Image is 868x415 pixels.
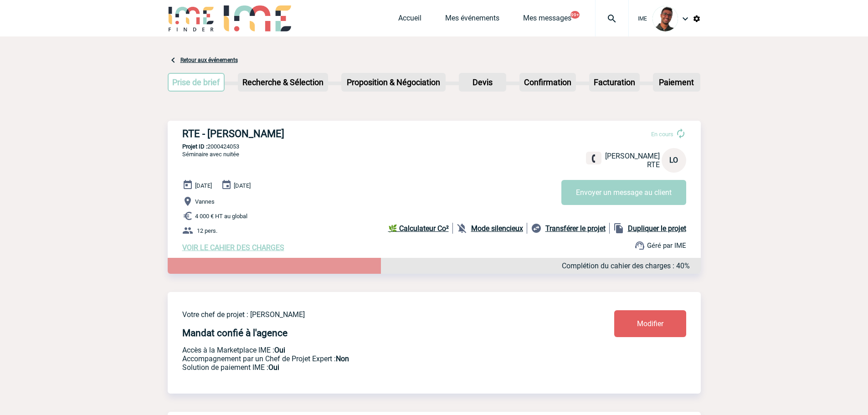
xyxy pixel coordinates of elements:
[545,224,606,233] b: Transférer le projet
[182,354,560,363] p: Prestation payante
[180,57,238,63] a: Retour aux événements
[169,74,224,91] p: Prise de brief
[388,224,449,233] b: 🌿 Calculateur Co²
[195,213,247,220] span: 4 000 € HT au global
[182,328,288,338] h4: Mandat confié à l'agence
[445,14,499,26] a: Mes événements
[195,182,212,189] span: [DATE]
[651,131,673,138] span: En cours
[336,354,349,363] b: Non
[268,363,279,372] b: Oui
[638,15,647,22] span: IME
[471,224,523,233] b: Mode silencieux
[388,223,453,234] a: 🌿 Calculateur Co²
[628,224,686,233] b: Dupliquer le projet
[669,156,678,164] span: LO
[398,14,421,26] a: Accueil
[234,182,251,189] span: [DATE]
[195,198,215,205] span: Vannes
[197,227,217,234] span: 12 pers.
[274,346,285,354] b: Oui
[182,151,239,158] span: Séminaire avec nuitée
[523,14,571,26] a: Mes messages
[590,74,639,91] p: Facturation
[168,5,215,31] img: IME-Finder
[182,310,560,319] p: Votre chef de projet : [PERSON_NAME]
[182,243,284,252] a: VOIR LE CAHIER DES CHARGES
[520,74,575,91] p: Confirmation
[634,240,645,251] img: support.png
[654,74,699,91] p: Paiement
[182,143,207,150] b: Projet ID :
[561,180,686,205] button: Envoyer un message au client
[460,74,505,91] p: Devis
[342,74,445,91] p: Proposition & Négociation
[182,363,560,372] p: Conformité aux process achat client, Prise en charge de la facturation, Mutualisation de plusieur...
[590,154,598,163] img: fixe.png
[637,319,663,328] span: Modifier
[652,6,678,31] img: 124970-0.jpg
[647,241,686,250] span: Géré par IME
[570,11,580,19] button: 99+
[605,152,660,160] span: [PERSON_NAME]
[168,143,701,150] p: 2000424053
[182,346,560,354] p: Accès à la Marketplace IME :
[613,223,624,234] img: file_copy-black-24dp.png
[182,128,456,139] h3: RTE - [PERSON_NAME]
[647,160,660,169] span: RTE
[239,74,327,91] p: Recherche & Sélection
